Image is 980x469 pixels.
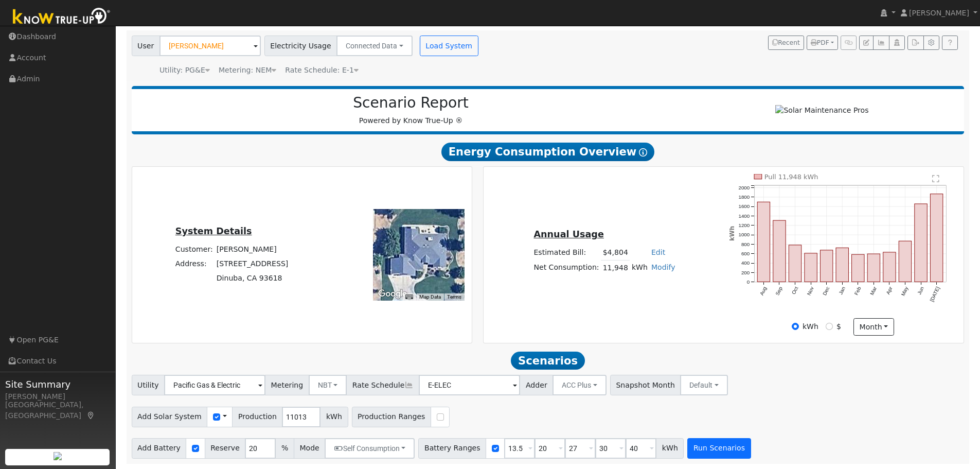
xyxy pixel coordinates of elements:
u: Annual Usage [533,229,603,239]
text: Dec [822,286,831,297]
td: kWh [630,260,649,275]
button: Self Consumption [325,438,415,459]
input: Select a Utility [164,375,265,395]
span: Production [232,407,282,427]
text: Jan [838,286,847,296]
text: 1800 [739,194,750,200]
span: Production Ranges [352,407,431,427]
td: [PERSON_NAME] [215,242,290,256]
span: Energy Consumption Overview [441,143,654,161]
span: Utility [132,375,165,395]
rect: onclick="" [757,202,770,282]
rect: onclick="" [931,194,943,282]
span: Adder [520,375,553,395]
span: % [275,438,294,459]
u: System Details [175,226,252,236]
img: Know True-Up [8,6,116,29]
rect: onclick="" [899,241,912,282]
span: Rate Schedule [346,375,419,395]
button: Map Data [419,293,441,301]
button: PDF [807,36,838,50]
img: retrieve [54,452,62,460]
text: Pull 11,948 kWh [764,173,818,181]
text: Oct [791,286,799,296]
a: Terms (opens in new tab) [447,294,461,300]
span: Electricity Usage [264,36,337,56]
a: Edit [651,248,665,256]
button: Settings [923,36,939,50]
span: Scenarios [511,352,584,370]
button: Load System [420,36,478,56]
rect: onclick="" [821,250,833,282]
span: User [132,36,160,56]
a: Modify [651,263,675,271]
td: Address: [173,256,215,271]
button: Edit User [859,36,874,50]
img: Google [376,287,409,301]
button: Default [680,375,728,395]
rect: onclick="" [805,253,817,282]
input: kWh [792,323,799,330]
text: Aug [759,286,768,296]
text: 1600 [739,203,750,209]
button: Export Interval Data [907,36,923,50]
div: Powered by Know True-Up ® [137,94,685,126]
td: Dinuba, CA 93618 [215,271,290,286]
text: Jun [917,286,925,296]
div: Utility: PG&E [159,65,210,76]
input: $ [826,323,833,330]
div: [GEOGRAPHIC_DATA], [GEOGRAPHIC_DATA] [5,399,110,421]
text: 1400 [739,213,750,219]
i: Show Help [639,148,647,157]
button: Login As [889,36,905,50]
a: Help Link [942,36,958,50]
span: Metering [265,375,309,395]
text: Apr [885,286,894,296]
td: Customer: [173,242,215,256]
text: 1200 [739,222,750,228]
div: [PERSON_NAME] [5,391,110,402]
span: kWh [656,438,684,459]
button: Recent [768,36,804,50]
span: Snapshot Month [610,375,681,395]
text: kWh [728,226,736,241]
text: Nov [806,286,815,297]
td: [STREET_ADDRESS] [215,256,290,271]
a: Map [86,411,96,420]
label: kWh [803,321,818,332]
button: Keyboard shortcuts [405,293,413,301]
span: kWh [320,407,348,427]
span: [PERSON_NAME] [909,9,969,17]
text: Mar [869,286,878,297]
rect: onclick="" [789,245,801,282]
div: Metering: NEM [219,65,276,76]
text: Sep [775,286,784,297]
rect: onclick="" [836,248,848,282]
td: Net Consumption: [532,260,601,275]
span: PDF [811,39,829,46]
rect: onclick="" [868,254,880,282]
text: May [900,286,910,297]
text: Feb [853,286,862,296]
button: NBT [309,375,347,395]
rect: onclick="" [915,204,927,282]
label: $ [836,321,841,332]
text:  [933,175,940,183]
span: Alias: HE1 [285,66,359,74]
button: Multi-Series Graph [873,36,889,50]
text: 800 [741,241,750,247]
input: Select a User [159,36,261,56]
input: Select a Rate Schedule [419,375,520,395]
td: 11,948 [601,260,630,275]
text: [DATE] [929,286,941,303]
text: 600 [741,251,750,256]
text: 400 [741,260,750,266]
span: Reserve [205,438,246,459]
span: Add Battery [132,438,187,459]
text: 0 [747,279,750,285]
td: $4,804 [601,246,630,260]
button: ACC Plus [553,375,607,395]
span: Add Solar System [132,407,208,427]
rect: onclick="" [883,252,896,282]
img: Solar Maintenance Pros [775,105,868,116]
